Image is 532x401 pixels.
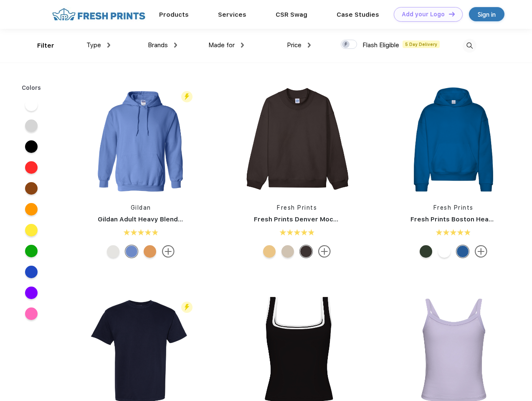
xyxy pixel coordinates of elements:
[281,245,294,258] div: Sand
[125,245,138,258] div: Carolina Blue
[362,41,399,49] span: Flash Eligible
[98,216,280,223] a: Gildan Adult Heavy Blend 8 Oz. 50/50 Hooded Sweatshirt
[456,245,469,258] div: Royal Blue
[181,91,193,102] img: flash_active_toggle.svg
[463,39,476,53] img: desktop_search.svg
[162,245,175,258] img: more.svg
[50,7,148,22] img: fo%20logo%202.webp
[148,41,168,49] span: Brands
[449,12,455,16] img: DT
[403,41,440,48] span: 5 Day Delivery
[263,245,276,258] div: Bahama Yellow
[85,84,196,195] img: func=resize&h=266
[131,204,151,211] a: Gildan
[241,43,244,48] img: dropdown.png
[300,245,312,258] div: Dark Chocolate
[208,41,235,49] span: Made for
[475,245,487,258] img: more.svg
[433,204,474,211] a: Fresh Prints
[144,245,156,258] div: Old Gold
[438,245,451,258] div: White
[174,43,177,48] img: dropdown.png
[420,245,432,258] div: Forest Green
[308,43,311,48] img: dropdown.png
[318,245,331,258] img: more.svg
[37,41,54,51] div: Filter
[86,41,101,49] span: Type
[241,84,352,195] img: func=resize&h=266
[402,11,445,18] div: Add your Logo
[107,43,110,48] img: dropdown.png
[181,302,193,313] img: flash_active_toggle.svg
[107,245,119,258] div: Ash
[254,216,435,223] a: Fresh Prints Denver Mock Neck Heavyweight Sweatshirt
[277,204,317,211] a: Fresh Prints
[469,7,504,21] a: Sign in
[398,84,509,195] img: func=resize&h=266
[159,11,189,18] a: Products
[15,84,48,92] div: Colors
[478,10,496,19] div: Sign in
[287,41,301,49] span: Price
